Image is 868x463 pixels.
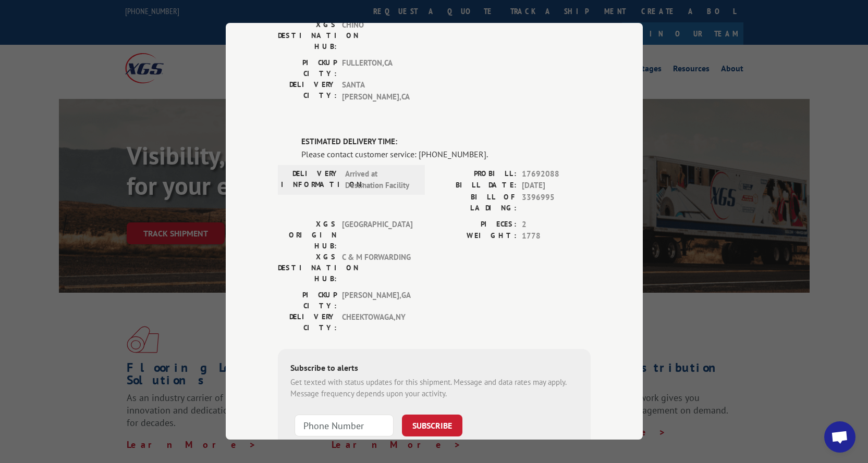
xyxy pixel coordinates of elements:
[342,20,412,53] span: CHINO
[434,192,517,214] label: BILL OF LADING:
[342,290,412,311] span: [PERSON_NAME] , GA
[281,168,340,192] label: DELIVERY INFORMATION:
[295,415,394,436] input: Phone Number
[290,377,578,400] div: Get texted with status updates for this shipment. Message and data rates may apply. Message frequ...
[301,148,591,160] div: Please contact customer service: [PHONE_NUMBER].
[342,219,412,252] span: [GEOGRAPHIC_DATA]
[824,421,855,453] div: Open chat
[342,252,412,284] span: C & M FORWARDING
[522,219,591,231] span: 2
[345,168,415,192] span: Arrived at Destination Facility
[522,192,591,214] span: 3396995
[434,219,517,231] label: PIECES:
[278,219,337,252] label: XGS ORIGIN HUB:
[402,415,462,436] button: SUBSCRIBE
[522,168,591,180] span: 17692088
[278,290,337,311] label: PICKUP CITY:
[522,231,591,243] span: 1778
[278,58,337,80] label: PICKUP CITY:
[434,168,517,180] label: PROBILL:
[434,231,517,243] label: WEIGHT:
[301,136,591,148] label: ESTIMATED DELIVERY TIME:
[290,361,578,377] div: Subscribe to alerts
[342,58,412,80] span: FULLERTON , CA
[434,180,517,192] label: BILL DATE:
[278,252,337,284] label: XGS DESTINATION HUB:
[278,80,337,103] label: DELIVERY CITY:
[278,20,337,53] label: XGS DESTINATION HUB:
[342,80,412,103] span: SANTA [PERSON_NAME] , CA
[522,180,591,192] span: [DATE]
[342,311,412,333] span: CHEEKTOWAGA , NY
[278,311,337,333] label: DELIVERY CITY:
